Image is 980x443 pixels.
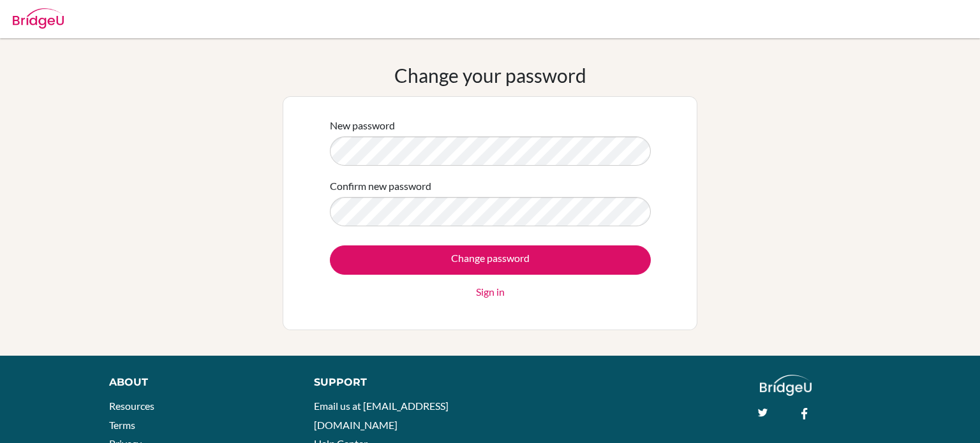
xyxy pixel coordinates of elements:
a: Sign in [476,284,505,300]
img: Bridge-U [13,8,64,29]
input: Change password [330,245,651,275]
div: Support [314,375,477,390]
label: Confirm new password [330,178,431,194]
a: Terms [109,419,135,431]
a: Resources [109,400,154,412]
img: logo_white@2x-f4f0deed5e89b7ecb1c2cc34c3e3d731f90f0f143d5ea2071677605dd97b5244.png [760,375,812,396]
div: About [109,375,285,390]
h1: Change your password [394,64,586,87]
a: Email us at [EMAIL_ADDRESS][DOMAIN_NAME] [314,400,449,431]
label: New password [330,118,395,133]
